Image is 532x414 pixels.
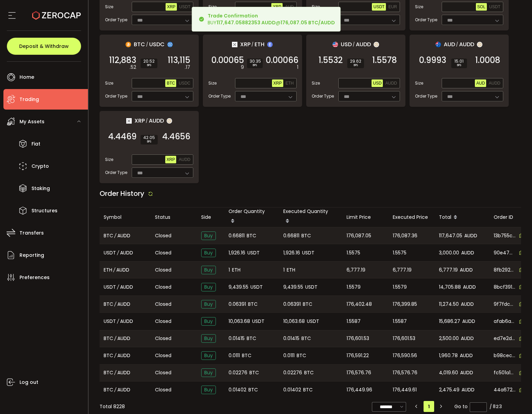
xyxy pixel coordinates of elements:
em: / [117,249,119,257]
span: 0.66811 [229,232,245,240]
span: 10,063.68 [283,317,305,325]
em: / [117,283,119,291]
div: Order Quantity [223,208,278,227]
span: AUDD [117,386,130,394]
span: Order Type [208,93,231,99]
span: 6,777.19 [393,266,412,274]
span: Closed [155,335,171,342]
span: AUDD [460,266,473,274]
span: 1.5532 [319,57,343,64]
span: Size [105,156,113,163]
span: 0.9993 [419,57,446,64]
span: BTC [134,40,145,49]
span: 176,576.76 [347,369,371,377]
span: Buy [201,266,216,274]
span: AUDD [120,249,133,257]
span: AUDD [463,283,476,291]
em: / [146,118,148,124]
span: Order Type [105,170,127,176]
i: BPS [350,63,361,67]
span: Crypto [31,161,49,171]
span: AUD [444,40,455,49]
span: BTC [297,352,306,360]
span: BTC [301,232,311,240]
span: Reporting [20,250,44,260]
img: usd_portfolio.svg [333,42,338,47]
span: USDT [373,4,385,9]
span: AUD [476,81,485,86]
span: Closed [155,318,171,325]
span: BTC [247,232,256,240]
span: XRP [167,4,176,9]
em: 1 [297,64,298,71]
span: AUDD [117,369,130,377]
span: USDT [104,317,116,325]
span: USDC [179,81,190,86]
span: AUDD [489,81,500,86]
span: 176,087.36 [393,232,417,240]
span: Buy [201,317,216,326]
span: BTC [247,335,256,342]
span: XRP [167,157,175,162]
img: zuPXiwguUFiBOIQyqLOiXsnnNitlx7q4LCwEbLHADjIpTka+Lip0HH8D0VTrd02z+wEAAAAASUVORK5CYII= [477,42,482,47]
span: 1.5579 [347,283,361,291]
div: Status [150,213,196,221]
span: 42.05 [143,136,155,140]
button: USDT [488,3,502,11]
span: Deposit & Withdraw [19,44,69,49]
span: 176,399.85 [393,300,417,308]
span: Order Type [105,17,127,23]
span: 1 [283,266,285,274]
span: Buy [201,368,216,377]
span: 176,087.05 [347,232,371,240]
span: 113,115 [168,57,190,64]
span: 6,777.19 [439,266,458,274]
span: 112,883 [109,57,136,64]
span: 11,274.50 [439,300,459,308]
span: ETH [286,81,294,86]
span: BTC [104,352,113,360]
span: Size [208,4,217,10]
span: BTC [104,369,113,377]
span: 15,686.27 [439,317,460,325]
span: USDT [104,283,116,291]
span: Buy [201,351,216,360]
span: 1 [229,266,230,274]
span: 14,705.88 [439,283,461,291]
button: USDT [372,3,386,11]
span: Size [105,4,113,10]
img: btc_portfolio.svg [126,42,131,47]
span: AUDD [116,266,129,274]
em: / [114,335,116,342]
span: Transfers [20,228,44,238]
b: 176,087.05 BTC/AUDD [281,19,335,26]
span: 0.00065 [211,57,244,64]
span: XRP [240,40,250,49]
span: 30.35 [250,59,260,63]
span: USDT [307,317,319,325]
button: AUD [475,79,486,87]
em: / [117,317,119,325]
span: USDT [104,249,116,257]
img: eth_portfolio.svg [267,42,273,47]
span: Fiat [31,139,40,149]
span: 2,475.49 [439,386,459,394]
span: USDT [489,4,501,9]
button: BTC [165,79,176,87]
span: AUDD [464,232,477,240]
span: AUDD [117,352,130,360]
button: USDT [178,3,192,11]
span: BTC [167,81,175,86]
span: 1,926.16 [229,249,245,257]
li: 1 [424,401,434,412]
span: 0.01402 [283,386,301,394]
span: ed7e2dac-e67d-4f92-aa5c-d6dcb94c216a [494,335,516,342]
iframe: Chat Widget [451,340,532,414]
em: / [146,41,148,48]
button: AUDD [487,79,502,87]
span: Home [20,72,34,82]
span: Size [208,80,217,86]
span: Size [312,4,320,10]
span: AUDD [461,249,474,257]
